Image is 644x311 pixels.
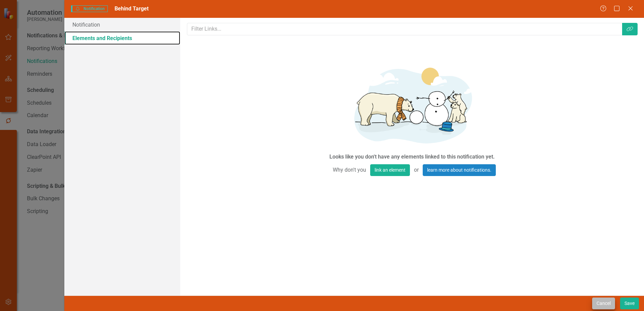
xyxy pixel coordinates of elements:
button: link an element [370,164,410,176]
div: Looks like you don't have any elements linked to this notification yet. [329,153,495,161]
input: Filter Links... [187,23,622,35]
span: Why don't you [329,164,370,176]
img: Getting started [311,58,513,151]
span: Notification [71,5,107,12]
a: Elements and Recipients [64,31,180,45]
a: learn more about notifications. [423,164,496,176]
span: Behind Target [115,5,149,12]
a: Notification [64,18,180,31]
button: Cancel [592,298,615,309]
button: Save [620,298,639,309]
span: or [410,164,423,176]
